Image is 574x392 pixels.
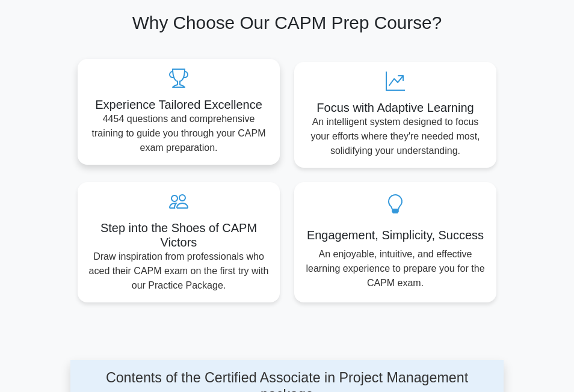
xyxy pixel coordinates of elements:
h5: Step into the Shoes of CAPM Victors [87,221,270,250]
p: An enjoyable, intuitive, and effective learning experience to prepare you for the CAPM exam. [304,247,487,290]
h5: Engagement, Simplicity, Success [304,228,487,242]
p: An intelligent system designed to focus your efforts where they're needed most, solidifying your ... [304,115,487,158]
h2: Why Choose Our CAPM Prep Course? [78,12,496,34]
h5: Focus with Adaptive Learning [304,100,487,115]
h5: Experience Tailored Excellence [87,97,270,112]
p: Draw inspiration from professionals who aced their CAPM exam on the first try with our Practice P... [87,250,270,293]
p: 4454 questions and comprehensive training to guide you through your CAPM exam preparation. [87,112,270,155]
